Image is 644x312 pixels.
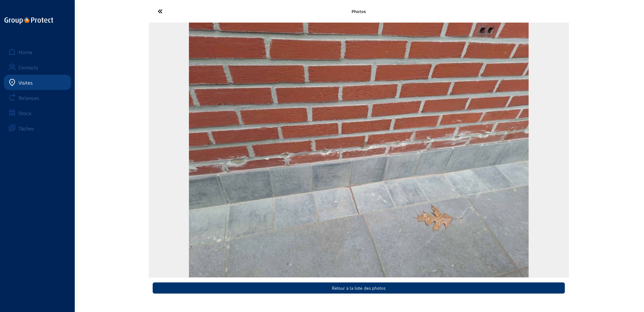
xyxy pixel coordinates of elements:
button: Retour à la liste des photos [153,282,565,294]
a: Stock [4,105,71,121]
img: f3dd54c3-553c-50f2-47af-4b109d9ade68.jpeg [189,23,529,277]
a: Home [4,44,71,59]
a: Visites [4,75,71,90]
div: Photos [219,9,499,14]
a: Tâches [4,121,71,136]
div: Stock [18,110,31,116]
div: Home [18,49,32,55]
swiper-slide: 1 / 1 [149,23,569,277]
div: Visites [18,80,33,86]
div: Relances [18,95,39,101]
a: Contacts [4,59,71,75]
img: logo-oneline.png [4,17,53,24]
div: Contacts [18,64,38,70]
a: Relances [4,90,71,105]
div: Tâches [18,125,34,131]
